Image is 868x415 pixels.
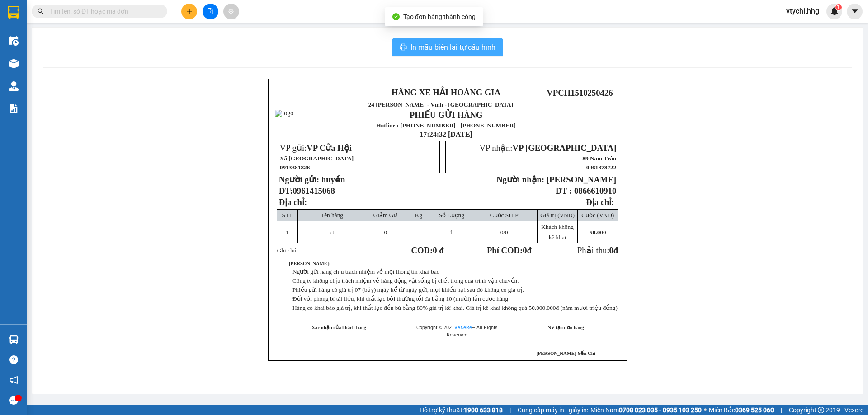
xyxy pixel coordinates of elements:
strong: NV tạo đơn hàng [547,325,584,330]
img: warehouse-icon [9,81,19,91]
button: caret-down [847,4,863,19]
span: In mẫu biên lai tự cấu hình [410,42,495,53]
img: logo [275,110,293,117]
img: qr-code [560,99,599,139]
strong: ĐT : [556,186,572,196]
img: warehouse-icon [9,36,19,46]
strong: Phí COD: đ [487,246,532,255]
span: plus [186,8,193,14]
span: Giá trị (VNĐ) [540,212,575,219]
span: 1 [450,229,453,236]
span: check-circle [392,13,400,20]
span: caret-down [851,7,859,15]
span: 89 Nam Trân [582,155,616,162]
strong: PHIẾU GỬI HÀNG [24,59,97,68]
span: [PERSON_NAME] Yến Chi [536,351,595,356]
span: search [38,8,44,14]
strong: 0369 525 060 [735,406,774,414]
span: VP nhận: [479,143,616,153]
span: Xã [GEOGRAPHIC_DATA] [280,155,354,162]
span: Ghi chú: [277,247,298,254]
span: 0961878722 [586,164,617,171]
button: plus [181,4,197,19]
img: warehouse-icon [9,59,19,68]
span: Tạo đơn hàng thành công [403,13,476,20]
img: warehouse-icon [9,335,19,344]
span: 0 đ [433,246,443,255]
span: 17:24:32 [DATE] [420,131,472,138]
span: VPCH1510250426 [547,88,613,98]
span: Copyright © 2021 – All Rights Reserved [416,325,498,338]
span: VPCH1510250424 [99,51,165,60]
span: [PERSON_NAME] [547,175,616,184]
strong: COD: [411,246,444,255]
span: STT [282,212,293,219]
input: Tìm tên, số ĐT hoặc mã đơn [50,6,156,16]
span: Cung cấp máy in - giấy in: [518,405,588,415]
span: Giảm Giá [373,212,398,219]
span: vtychi.hhg [779,5,826,17]
strong: 1900 633 818 [464,406,503,414]
span: copyright [818,407,824,413]
strong: HÃNG XE HẢI HOÀNG GIA [32,9,89,28]
span: Cước SHIP [490,212,519,219]
sup: 1 [835,4,842,10]
span: Kg [415,212,422,219]
span: printer [400,43,407,52]
span: 0913381826 [280,164,310,171]
strong: Người nhận: [496,175,544,184]
span: VP gửi: [280,143,352,153]
span: ct [330,229,334,236]
span: Tên hàng [321,212,343,219]
span: question-circle [9,355,18,364]
span: | [781,405,782,415]
span: Cước (VNĐ) [581,212,614,219]
span: đ [613,246,618,255]
strong: Xác nhận của khách hàng [311,325,366,330]
button: aim [223,4,239,19]
img: logo-vxr [8,6,19,19]
span: 0 [523,246,527,255]
a: VeXeRe [454,325,472,331]
span: Địa chỉ: [279,197,307,207]
span: - Đối với phong bì tài liệu, khi thất lạc bồi thường tối đa bằng 10 (mười) lần cước hàng. [289,295,509,302]
strong: [PERSON_NAME] [289,261,329,266]
span: Khách không kê khai [541,224,573,241]
span: Số Lượng [439,212,464,219]
span: - Công ty không chịu trách nhiệm về hàng động vật sống bị chết trong quá trình vận chuyển. [289,277,519,284]
span: Hỗ trợ kỹ thuật: [420,405,503,415]
span: VP Cửa Hội [307,143,352,153]
img: solution-icon [9,104,19,113]
span: Phải thu: [577,246,618,255]
span: notification [9,376,18,384]
span: Miền Nam [590,405,702,415]
span: : [289,261,330,266]
strong: ĐT: [279,186,335,196]
strong: HÃNG XE HẢI HOÀNG GIA [392,88,500,97]
span: 1 [286,229,289,236]
span: - Hàng có khai báo giá trị, khi thất lạc đền bù bằng 80% giá trị kê khai. Giá trị kê khai không q... [289,304,618,311]
span: 50.000 [590,229,606,236]
button: printerIn mẫu biên lai tự cấu hình [392,38,503,56]
span: VP [GEOGRAPHIC_DATA] [512,143,616,153]
span: ⚪️ [704,408,707,412]
strong: 0708 023 035 - 0935 103 250 [619,406,702,414]
span: file-add [207,8,213,14]
strong: Địa chỉ: [586,197,614,207]
span: huyền [321,175,345,184]
span: 0 [384,229,387,236]
span: 0961415068 [293,186,335,196]
span: - Phiếu gửi hàng có giá trị 07 (bảy) ngày kể từ ngày gửi, mọi khiếu nại sau đó không có giá trị. [289,286,524,293]
span: /0 [500,229,508,236]
button: file-add [203,4,218,19]
strong: PHIẾU GỬI HÀNG [410,110,483,120]
span: message [9,396,18,405]
span: 1 [837,4,840,10]
strong: Người gửi: [279,175,319,184]
span: 24 [PERSON_NAME] - Vinh - [GEOGRAPHIC_DATA] [368,101,514,108]
strong: Hotline : [PHONE_NUMBER] - [PHONE_NUMBER] [376,122,516,129]
span: aim [228,8,234,14]
span: 0 [609,246,613,255]
img: logo [5,29,22,74]
span: 0866610910 [574,186,616,196]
